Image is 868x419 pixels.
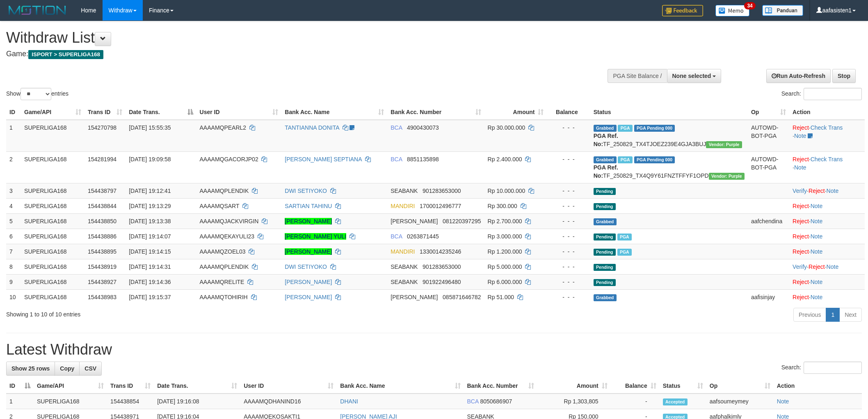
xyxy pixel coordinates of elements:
[594,279,616,286] span: Pending
[811,294,823,300] a: Note
[550,263,587,271] div: - - -
[85,365,96,372] span: CSV
[594,218,617,225] span: Grabbed
[618,125,632,132] span: Marked by aafmaleo
[387,105,484,120] th: Bank Acc. Number: activate to sort column ascending
[594,188,616,195] span: Pending
[618,156,632,163] span: Marked by aafnonsreyleab
[839,308,862,322] a: Next
[774,378,862,394] th: Action
[748,213,789,229] td: aafchendina
[6,213,21,229] td: 5
[488,279,522,285] span: Rp 6.000.000
[21,229,85,244] td: SUPERLIGA168
[200,203,240,209] span: AAAAMQSART
[811,248,823,255] a: Note
[793,263,807,270] a: Verify
[200,156,258,163] span: AAAAMQGACORJP02
[748,151,789,183] td: AUTOWD-BOT-PGA
[88,124,116,131] span: 154270798
[6,307,356,318] div: Showing 1 to 10 of 10 entries
[240,378,337,394] th: User ID: activate to sort column ascending
[200,233,255,240] span: AAAAMQEKAYULI23
[6,30,571,46] h1: Withdraw List
[488,233,522,240] span: Rp 3.000.000
[88,248,116,255] span: 154438895
[706,141,742,148] span: Vendor URL: https://trx4.1velocity.biz
[827,263,839,270] a: Note
[789,120,865,152] td: · ·
[594,164,618,179] b: PGA Ref. No:
[594,133,618,147] b: PGA Ref. No:
[537,394,611,409] td: Rp 1,303,805
[200,294,248,300] span: AAAAMQTOHIRIH
[550,232,587,240] div: - - -
[537,378,611,394] th: Amount: activate to sort column ascending
[617,234,632,240] span: Marked by aafsoumeymey
[484,105,547,120] th: Amount: activate to sort column ascending
[832,69,856,83] a: Stop
[789,244,865,259] td: ·
[811,203,823,209] a: Note
[793,308,826,322] a: Previous
[129,124,171,131] span: [DATE] 15:55:35
[391,188,418,194] span: SEABANK
[794,164,806,171] a: Note
[154,394,240,409] td: [DATE] 19:16:08
[611,394,660,409] td: -
[129,218,171,224] span: [DATE] 19:13:38
[809,188,825,194] a: Reject
[200,188,249,194] span: AAAAMQPLENDIK
[285,279,332,285] a: [PERSON_NAME]
[793,188,807,194] a: Verify
[21,213,85,229] td: SUPERLIGA168
[811,279,823,285] a: Note
[85,105,126,120] th: Trans ID: activate to sort column ascending
[793,294,809,300] a: Reject
[594,294,617,301] span: Grabbed
[488,203,517,209] span: Rp 300.000
[6,151,21,183] td: 2
[21,274,85,289] td: SUPERLIGA168
[21,151,85,183] td: SUPERLIGA168
[826,308,840,322] a: 1
[789,259,865,274] td: · ·
[488,156,522,163] span: Rp 2.400.000
[129,203,171,209] span: [DATE] 19:13:29
[811,124,843,131] a: Check Trans
[285,233,346,240] a: [PERSON_NAME] YULI
[550,124,587,132] div: - - -
[391,156,402,163] span: BCA
[88,279,116,285] span: 154438927
[391,294,438,300] span: [PERSON_NAME]
[6,120,21,152] td: 1
[594,125,617,132] span: Grabbed
[594,203,616,210] span: Pending
[789,198,865,213] td: ·
[715,5,750,16] img: Button%20Memo.svg
[550,187,587,195] div: - - -
[590,120,748,152] td: TF_250829_TX4TJOEZ239E4GJA3BUJ
[391,233,402,240] span: BCA
[391,279,418,285] span: SEABANK
[793,248,809,255] a: Reject
[196,105,282,120] th: User ID: activate to sort column ascending
[88,188,116,194] span: 154438797
[391,263,418,270] span: SEABANK
[391,218,438,224] span: [PERSON_NAME]
[129,279,171,285] span: [DATE] 19:14:36
[88,203,116,209] span: 154438844
[488,294,514,300] span: Rp 51.000
[781,362,862,374] label: Search:
[79,362,102,375] a: CSV
[285,248,332,255] a: [PERSON_NAME]
[34,378,107,394] th: Game/API: activate to sort column ascending
[660,378,706,394] th: Status: activate to sort column ascending
[550,217,587,225] div: - - -
[391,124,402,131] span: BCA
[550,155,587,163] div: - - -
[285,124,339,131] a: TANTIANNA DONITA
[391,248,415,255] span: MANDIRI
[789,289,865,305] td: ·
[811,218,823,224] a: Note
